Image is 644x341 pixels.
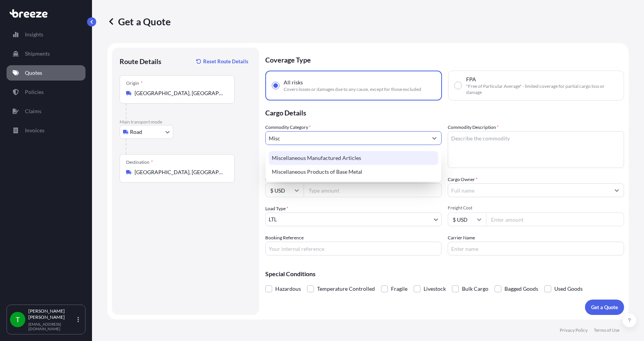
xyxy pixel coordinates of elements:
[265,234,304,242] label: Booking Reference
[486,213,624,226] input: Enter amount
[25,31,43,38] p: Insights
[16,316,20,323] span: T
[265,242,442,255] input: Your internal reference
[265,48,624,71] p: Coverage Type
[269,151,438,165] div: Miscellaneous Manufactured Articles
[265,176,442,182] span: Commodity Value
[594,327,619,333] p: Terms of Use
[120,119,251,125] p: Main transport mode
[284,86,421,92] span: Covers losses or damages due to any cause, except for those excluded
[304,183,442,197] input: Type amount
[266,131,427,145] input: Select a commodity type
[462,283,488,295] span: Bulk Cargo
[25,50,50,58] p: Shipments
[107,15,171,28] p: Get a Quote
[610,183,624,197] button: Show suggestions
[120,57,161,66] p: Route Details
[448,205,624,211] span: Freight Cost
[504,283,538,295] span: Bagged Goods
[448,234,475,242] label: Carrier Name
[265,100,624,124] p: Cargo Details
[135,89,225,97] input: Origin
[265,124,311,131] label: Commodity Category
[448,242,624,255] input: Enter name
[269,151,438,179] div: Suggestions
[554,283,583,295] span: Used Goods
[203,58,248,65] p: Reset Route Details
[135,168,225,176] input: Destination
[25,69,42,77] p: Quotes
[448,176,478,183] label: Cargo Owner
[120,125,173,139] button: Select transport
[424,283,446,295] span: Livestock
[275,283,301,295] span: Hazardous
[28,308,76,320] p: [PERSON_NAME] [PERSON_NAME]
[25,88,44,96] p: Policies
[448,124,499,131] label: Commodity Description
[269,165,438,179] div: Miscellaneous Products of Base Metal
[130,128,142,136] span: Road
[25,107,41,115] p: Claims
[126,80,143,86] div: Origin
[391,283,407,295] span: Fragile
[265,205,288,213] span: Load Type
[317,283,375,295] span: Temperature Controlled
[448,183,610,197] input: Full name
[466,83,618,96] span: "Free of Particular Average" - limited coverage for partial cargo loss or damage
[466,76,476,83] span: FPA
[28,322,76,331] p: [EMAIL_ADDRESS][DOMAIN_NAME]
[284,79,303,86] span: All risks
[560,327,588,333] p: Privacy Policy
[591,303,618,311] p: Get a Quote
[427,131,441,145] button: Show suggestions
[265,271,624,277] p: Special Conditions
[126,159,153,165] div: Destination
[269,216,277,223] span: LTL
[25,127,44,134] p: Invoices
